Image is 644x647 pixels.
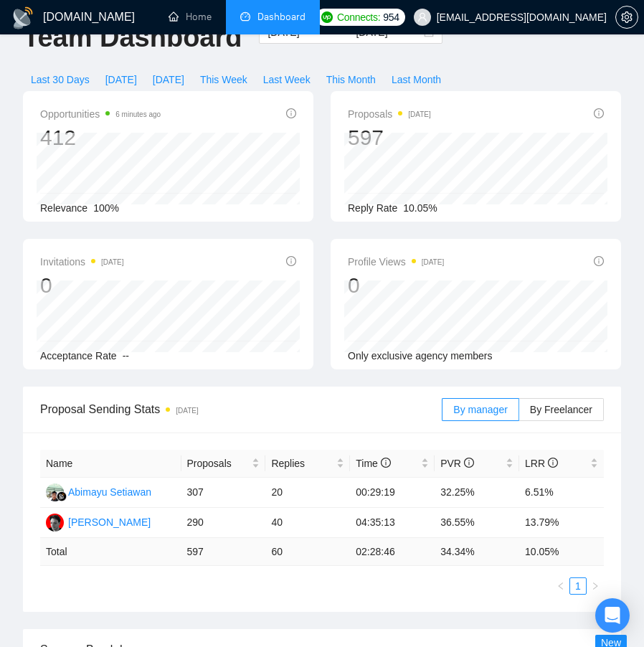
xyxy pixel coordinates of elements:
span: to [338,27,350,38]
div: [PERSON_NAME] [68,514,151,530]
span: PVR [440,458,474,469]
span: info-circle [381,458,391,468]
button: [DATE] [145,68,192,91]
span: Time [356,458,390,469]
img: VH [46,514,64,532]
div: 597 [348,124,431,151]
span: Only exclusive agency members [348,350,493,362]
span: By Freelancer [530,404,592,415]
h1: Team Dashboard [23,21,242,55]
span: -- [123,350,129,362]
td: 307 [181,478,266,508]
span: Proposals [187,455,250,471]
span: Last Week [263,72,311,88]
span: info-circle [594,256,604,266]
td: 60 [265,538,350,566]
div: 0 [40,272,124,299]
button: [DATE] [98,68,145,91]
th: Replies [265,450,350,478]
span: 100% [93,202,119,214]
span: Invitations [40,253,124,270]
div: 0 [348,272,444,299]
td: 34.34 % [435,538,519,566]
button: left [552,577,569,595]
span: Acceptance Rate [40,350,117,362]
span: dashboard [240,11,250,22]
span: Connects: [337,9,380,25]
span: Replies [271,455,333,471]
span: Relevance [40,202,87,214]
span: Opportunities [40,105,161,123]
td: 32.25% [435,478,519,508]
div: Open Intercom Messenger [595,598,630,633]
button: Last 30 Days [23,68,98,91]
span: info-circle [286,108,296,118]
td: 20 [265,478,350,508]
span: Dashboard [257,11,306,23]
span: [DATE] [153,72,184,88]
span: info-circle [548,458,558,468]
td: 36.55% [435,508,519,538]
button: setting [615,6,638,29]
span: info-circle [594,108,604,118]
span: Profile Views [348,253,444,270]
span: This Week [200,72,247,88]
time: 6 minutes ago [115,110,161,118]
span: info-circle [286,256,296,266]
span: 10.05% [403,202,437,214]
td: 00:29:19 [350,478,435,508]
span: user [417,12,427,22]
li: Previous Page [552,577,569,595]
span: left [557,582,565,590]
span: right [591,582,600,590]
span: This Month [326,72,376,88]
time: [DATE] [408,110,430,118]
td: 04:35:13 [350,508,435,538]
td: Total [40,538,181,566]
a: homeHome [169,11,212,23]
th: Proposals [181,450,266,478]
span: LRR [525,458,558,469]
li: Next Page [587,577,604,595]
time: [DATE] [101,258,123,266]
span: setting [616,11,638,23]
span: Proposals [348,105,431,123]
span: ellipsis [334,11,344,22]
button: right [587,577,604,595]
time: [DATE] [422,258,444,266]
div: 412 [40,124,161,151]
img: AS [46,483,64,501]
span: 954 [383,9,399,25]
td: 6.51% [519,478,604,508]
div: Abimayu Setiawan [68,484,151,500]
span: Last Month [392,72,441,88]
button: Last Month [384,68,449,91]
td: 10.05 % [519,538,604,566]
td: 597 [181,538,266,566]
span: [DATE] [105,72,137,88]
a: 1 [570,578,586,594]
span: Proposal Sending Stats [40,400,442,418]
button: Last Week [255,68,318,91]
span: info-circle [464,458,474,468]
span: Last 30 Days [31,72,90,88]
th: Name [40,450,181,478]
a: ASAbimayu Setiawan [46,486,151,497]
td: 02:28:46 [350,538,435,566]
span: By manager [453,404,507,415]
li: 1 [569,577,587,595]
img: gigradar-bm.png [57,491,67,501]
td: 13.79% [519,508,604,538]
img: logo [11,6,34,29]
td: 290 [181,508,266,538]
time: [DATE] [176,407,198,415]
a: VH[PERSON_NAME] [46,516,151,527]
td: 40 [265,508,350,538]
button: This Week [192,68,255,91]
a: setting [615,11,638,23]
button: This Month [318,68,384,91]
span: Reply Rate [348,202,397,214]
